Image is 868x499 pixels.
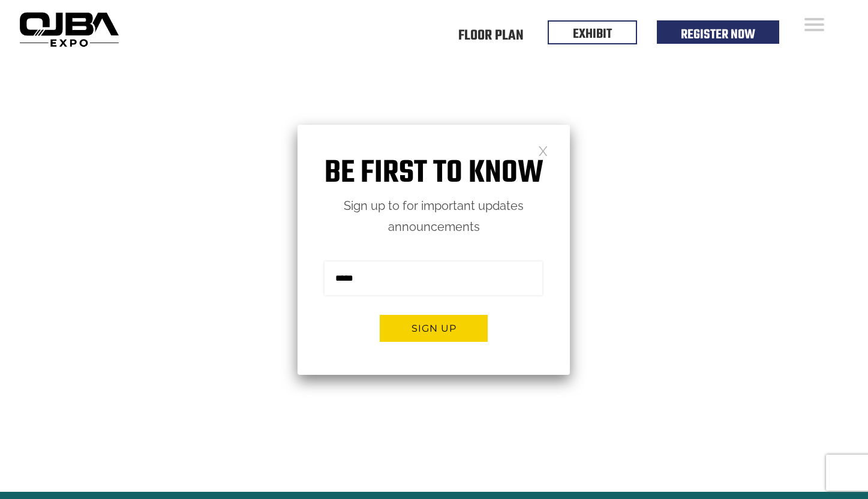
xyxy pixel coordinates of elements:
[573,24,612,44] a: EXHIBIT
[380,315,488,342] button: Sign up
[298,196,570,238] p: Sign up to for important updates announcements
[538,145,548,155] a: Close
[681,25,755,45] a: Register Now
[298,155,570,193] h1: Be first to know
